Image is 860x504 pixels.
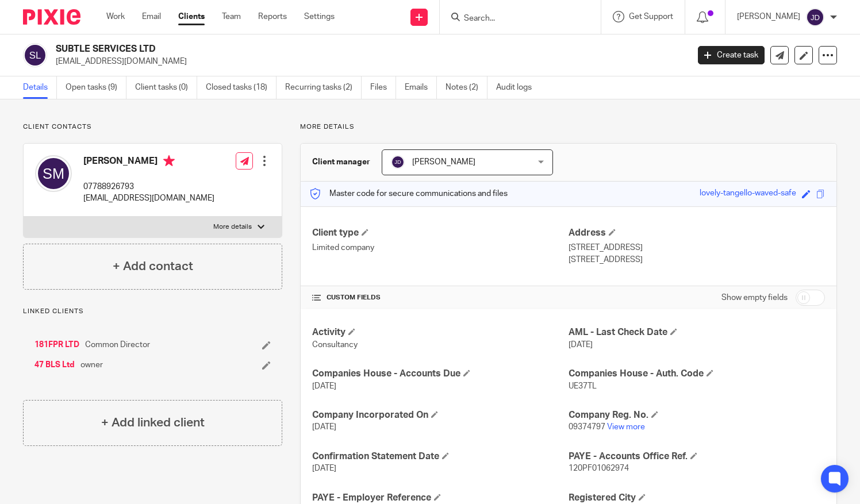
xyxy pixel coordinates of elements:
[569,451,825,463] h4: PAYE - Accounts Office Ref.
[312,368,569,380] h4: Companies House - Accounts Due
[213,222,252,232] p: More details
[721,292,788,303] label: Show empty fields
[312,382,336,390] span: [DATE]
[23,76,57,99] a: Details
[569,368,825,380] h4: Companies House - Auth. Code
[312,492,569,504] h4: PAYE - Employer Reference
[569,492,825,504] h4: Registered City
[23,122,282,132] p: Client contacts
[569,254,825,266] p: [STREET_ADDRESS]
[312,293,569,302] h4: CUSTOM FIELDS
[300,122,837,132] p: More details
[83,155,214,170] h4: [PERSON_NAME]
[85,339,150,351] span: Common Director
[83,193,214,204] p: [EMAIL_ADDRESS][DOMAIN_NAME]
[569,409,825,421] h4: Company Reg. No.
[258,11,287,22] a: Reports
[569,382,597,390] span: UE37TL
[304,11,335,22] a: Settings
[312,409,569,421] h4: Company Incorporated On
[312,423,336,431] span: [DATE]
[83,181,214,193] p: 07788926793
[698,46,765,64] a: Create task
[312,156,370,168] h3: Client manager
[806,8,824,26] img: svg%3E
[101,414,205,432] h4: + Add linked client
[496,76,540,99] a: Audit logs
[629,13,673,21] span: Get Support
[700,187,796,201] div: lovely-tangello-waved-safe
[66,76,126,99] a: Open tasks (9)
[23,307,282,316] p: Linked clients
[135,76,197,99] a: Client tasks (0)
[106,11,125,22] a: Work
[35,155,72,192] img: svg%3E
[285,76,362,99] a: Recurring tasks (2)
[34,339,79,351] a: 181FPR LTD
[370,76,396,99] a: Files
[206,76,277,99] a: Closed tasks (18)
[163,155,175,167] i: Primary
[312,341,358,349] span: Consultancy
[312,451,569,463] h4: Confirmation Statement Date
[309,188,508,199] p: Master code for secure communications and files
[23,9,80,25] img: Pixie
[412,158,475,166] span: [PERSON_NAME]
[178,11,205,22] a: Clients
[113,257,193,275] h4: + Add contact
[312,242,569,253] p: Limited company
[737,11,800,22] p: [PERSON_NAME]
[312,227,569,239] h4: Client type
[34,359,75,371] a: 47 BLS Ltd
[391,155,405,169] img: svg%3E
[569,423,605,431] span: 09374797
[312,326,569,338] h4: Activity
[56,43,556,55] h2: SUBTLE SERVICES LTD
[405,76,437,99] a: Emails
[222,11,241,22] a: Team
[312,464,336,472] span: [DATE]
[23,43,47,67] img: svg%3E
[569,464,629,472] span: 120PF01062974
[463,14,566,24] input: Search
[80,359,103,371] span: owner
[569,242,825,253] p: [STREET_ADDRESS]
[569,227,825,239] h4: Address
[446,76,487,99] a: Notes (2)
[569,326,825,338] h4: AML - Last Check Date
[142,11,161,22] a: Email
[607,423,645,431] a: View more
[569,341,593,349] span: [DATE]
[56,56,681,67] p: [EMAIL_ADDRESS][DOMAIN_NAME]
